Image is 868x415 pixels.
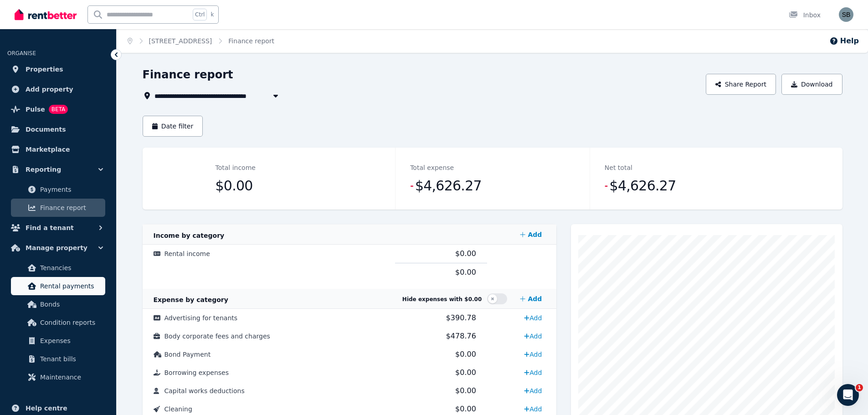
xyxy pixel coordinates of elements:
[11,259,105,277] a: Tenancies
[40,354,102,364] span: Tenant bills
[520,384,545,398] a: Add
[164,405,192,413] span: Cleaning
[26,222,74,233] span: Find a tenant
[839,7,853,22] img: Sam Berrell
[228,37,274,45] a: Finance report
[40,372,102,383] span: Maintenance
[455,268,476,277] span: $0.00
[415,177,482,195] span: $4,626.27
[7,60,109,78] a: Properties
[829,36,859,46] button: Help
[455,405,476,413] span: $0.00
[7,219,109,237] button: Find a tenant
[40,335,102,346] span: Expenses
[520,365,545,380] a: Add
[7,100,109,118] a: PulseBETA
[154,296,228,303] span: Expense by category
[7,239,109,257] button: Manage property
[216,162,256,173] dt: Total income
[455,249,476,258] span: $0.00
[516,225,545,244] a: Add
[164,369,229,376] span: Borrowing expenses
[610,177,676,195] span: $4,626.27
[164,333,270,340] span: Body corporate fees and charges
[7,140,109,159] a: Marketplace
[706,74,776,95] button: Share Report
[516,290,545,308] a: Add
[117,29,285,53] nav: Breadcrumb
[11,332,105,350] a: Expenses
[781,74,842,95] button: Download
[410,179,413,192] span: -
[11,313,105,332] a: Condition reports
[26,242,87,253] span: Manage property
[789,10,821,20] div: Inbox
[26,84,73,95] span: Add property
[164,314,238,322] span: Advertising for tenants
[605,179,608,192] span: -
[520,329,545,343] a: Add
[40,184,102,195] span: Payments
[11,368,105,386] a: Maintenance
[26,403,67,414] span: Help centre
[856,384,863,391] span: 1
[193,9,207,20] span: Ctrl
[154,232,225,239] span: Income by category
[143,67,233,82] h1: Finance report
[11,199,105,217] a: Finance report
[11,180,105,199] a: Payments
[520,347,545,362] a: Add
[49,105,68,114] span: BETA
[11,350,105,368] a: Tenant bills
[40,262,102,273] span: Tenancies
[211,11,214,18] span: k
[7,120,109,138] a: Documents
[149,37,212,45] a: [STREET_ADDRESS]
[26,64,63,75] span: Properties
[402,296,482,302] span: Hide expenses with $0.00
[216,177,253,195] span: $0.00
[40,299,102,310] span: Bonds
[7,160,109,179] button: Reporting
[164,250,210,257] span: Rental income
[410,162,454,173] dt: Total expense
[26,104,45,115] span: Pulse
[455,386,476,395] span: $0.00
[605,162,632,173] dt: Net total
[26,164,61,175] span: Reporting
[40,281,102,292] span: Rental payments
[164,387,245,395] span: Capital works deductions
[40,317,102,328] span: Condition reports
[446,313,476,322] span: $390.78
[40,202,102,213] span: Finance report
[11,277,105,295] a: Rental payments
[26,144,70,155] span: Marketplace
[164,351,211,358] span: Bond Payment
[15,8,77,21] img: RentBetter
[455,368,476,377] span: $0.00
[26,124,66,135] span: Documents
[11,295,105,313] a: Bonds
[7,80,109,98] a: Add property
[520,311,545,325] a: Add
[837,384,859,406] iframe: Intercom live chat
[143,116,203,137] button: Date filter
[446,332,476,340] span: $478.76
[455,350,476,359] span: $0.00
[7,50,36,56] span: ORGANISE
